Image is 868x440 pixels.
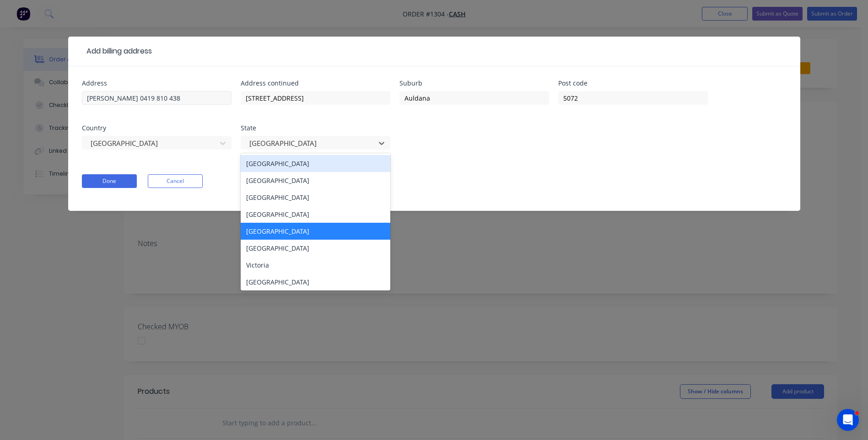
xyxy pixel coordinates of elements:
[241,155,390,172] div: [GEOGRAPHIC_DATA]
[82,80,232,86] div: Address
[82,174,137,188] button: Done
[558,80,708,86] div: Post code
[241,274,390,290] div: [GEOGRAPHIC_DATA]
[241,223,390,240] div: [GEOGRAPHIC_DATA]
[241,189,390,206] div: [GEOGRAPHIC_DATA]
[399,80,549,86] div: Suburb
[148,174,203,188] button: Cancel
[241,240,390,257] div: [GEOGRAPHIC_DATA]
[241,125,390,131] div: State
[82,46,152,57] div: Add billing address
[241,257,390,274] div: Victoria
[241,206,390,223] div: [GEOGRAPHIC_DATA]
[837,409,859,431] iframe: Intercom live chat
[241,80,390,86] div: Address continued
[241,172,390,189] div: [GEOGRAPHIC_DATA]
[82,125,232,131] div: Country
